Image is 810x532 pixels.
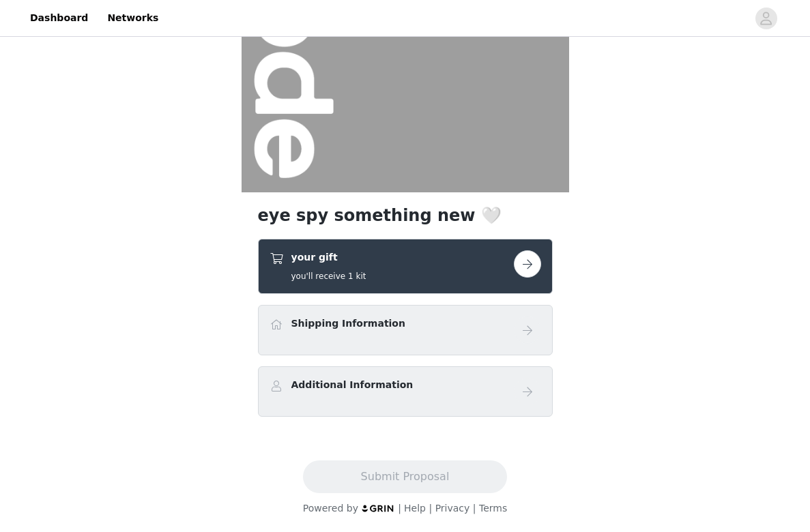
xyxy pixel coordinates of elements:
[22,3,96,33] a: Dashboard
[258,203,553,228] h1: eye spy something new 🤍
[398,503,401,514] span: |
[429,503,432,514] span: |
[258,305,553,355] div: Shipping Information
[479,503,507,514] a: Terms
[473,503,476,514] span: |
[303,460,507,493] button: Submit Proposal
[258,239,553,294] div: your gift
[435,503,470,514] a: Privacy
[258,366,553,417] div: Additional Information
[404,503,426,514] a: Help
[760,8,772,29] div: avatar
[291,250,366,265] h4: your gift
[291,316,405,331] h4: Shipping Information
[291,270,366,282] h5: you'll receive 1 kit
[303,503,358,514] span: Powered by
[361,504,395,513] img: logo
[291,378,414,392] h4: Additional Information
[99,3,167,33] a: Networks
